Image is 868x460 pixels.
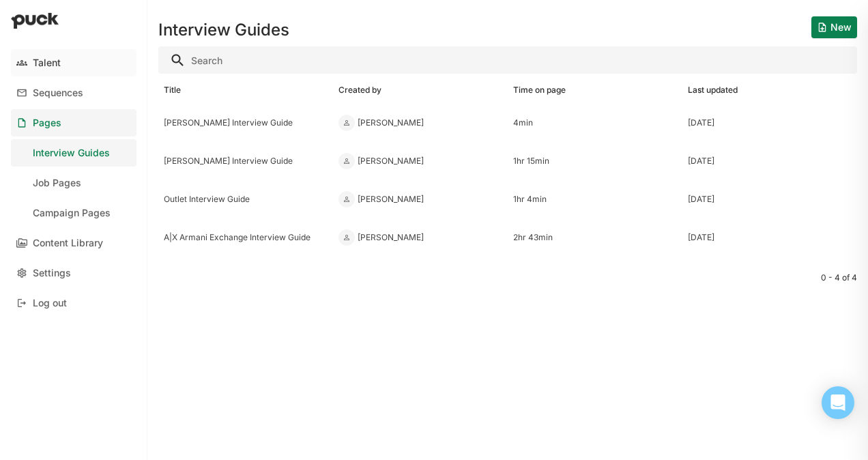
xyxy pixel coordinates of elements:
[11,229,136,257] a: Content Library
[513,118,677,128] div: 4min
[164,156,328,166] div: [PERSON_NAME] Interview Guide
[11,139,136,167] a: Interview Guides
[158,273,857,283] div: 0 - 4 of 4
[688,195,714,204] div: [DATE]
[11,259,136,287] a: Settings
[513,156,677,166] div: 1hr 15min
[164,118,328,128] div: [PERSON_NAME] Interview Guide
[11,169,136,197] a: Job Pages
[33,117,61,129] div: Pages
[11,199,136,227] a: Campaign Pages
[164,85,181,95] div: Title
[158,22,289,38] h1: Interview Guides
[164,195,328,204] div: Outlet Interview Guide
[513,195,677,204] div: 1hr 4min
[33,147,110,159] div: Interview Guides
[688,156,714,166] div: [DATE]
[33,57,61,69] div: Talent
[513,233,677,242] div: 2hr 43min
[513,85,566,95] div: Time on page
[358,233,424,242] div: [PERSON_NAME]
[358,118,424,128] div: [PERSON_NAME]
[33,298,67,309] div: Log out
[11,49,136,76] a: Talent
[33,177,81,189] div: Job Pages
[158,46,857,74] input: Search
[11,79,136,106] a: Sequences
[33,87,83,99] div: Sequences
[811,16,857,38] button: New
[33,268,71,279] div: Settings
[11,109,136,136] a: Pages
[164,233,328,242] div: A|X Armani Exchange Interview Guide
[822,386,854,419] div: Open Intercom Messenger
[688,118,714,128] div: [DATE]
[33,238,103,249] div: Content Library
[338,85,381,95] div: Created by
[358,195,424,204] div: [PERSON_NAME]
[688,233,714,242] div: [DATE]
[688,85,738,95] div: Last updated
[33,207,111,219] div: Campaign Pages
[358,156,424,166] div: [PERSON_NAME]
